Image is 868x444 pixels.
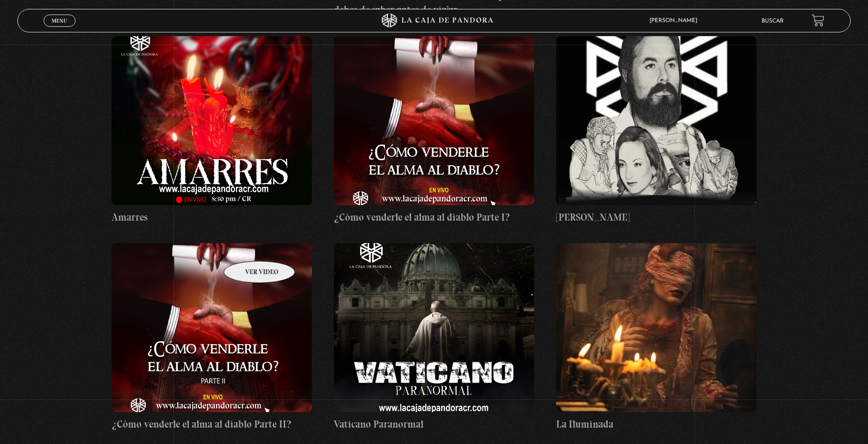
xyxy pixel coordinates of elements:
a: La Iluminada [556,243,756,432]
h4: Amarres [112,210,311,225]
h4: Vaticano Paranormal [334,417,534,432]
h4: ¿Cómo venderle el alma al diablo Parte I? [334,210,534,225]
span: Cerrar [48,26,70,32]
a: Amarres [112,36,311,225]
h4: ¿Cómo venderle el alma al diablo Parte II? [112,417,311,432]
h4: [PERSON_NAME] [556,210,756,225]
a: [PERSON_NAME] [556,36,756,225]
a: Buscar [762,18,784,24]
span: Menu [52,18,67,23]
a: ¿Cómo venderle el alma al diablo Parte II? [112,243,311,432]
a: Vaticano Paranormal [334,243,534,432]
a: View your shopping cart [812,14,824,27]
span: [PERSON_NAME] [645,18,707,23]
a: ¿Cómo venderle el alma al diablo Parte I? [334,36,534,225]
h4: La Iluminada [556,417,756,432]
